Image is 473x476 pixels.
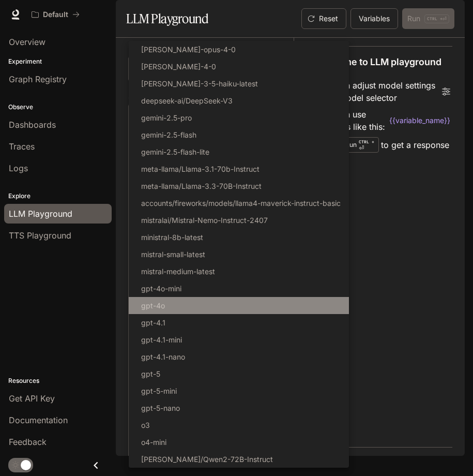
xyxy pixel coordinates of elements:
p: gpt-4.1 [141,317,165,328]
p: gemini-2.5-flash [141,129,196,140]
p: [PERSON_NAME]-3-5-haiku-latest [141,78,258,89]
p: gpt-4o [141,300,165,311]
p: gpt-5 [141,368,160,379]
p: [PERSON_NAME]/Qwen2-72B-Instruct [141,454,273,465]
p: gemini-2.5-pro [141,112,192,123]
p: gpt-4.1-nano [141,351,185,362]
p: o4-mini [141,437,166,448]
p: gpt-5-nano [141,403,180,413]
p: gpt-5-mini [141,385,177,396]
p: meta-llama/Llama-3.3-70B-Instruct [141,181,262,191]
p: meta-llama/Llama-3.1-70b-Instruct [141,163,260,174]
p: mistral-medium-latest [141,266,215,277]
p: mistralai/Mistral-Nemo-Instruct-2407 [141,215,268,226]
p: gpt-4.1-mini [141,334,182,345]
p: o3 [141,420,150,430]
p: [PERSON_NAME]-4-0 [141,61,216,72]
p: accounts/fireworks/models/llama4-maverick-instruct-basic [141,198,341,209]
p: gpt-4o-mini [141,283,181,294]
p: ministral-8b-latest [141,232,203,243]
p: mistral-small-latest [141,249,205,260]
p: deepseek-ai/DeepSeek-V3 [141,95,233,106]
p: [PERSON_NAME]-opus-4-0 [141,44,236,55]
p: gemini-2.5-flash-lite [141,146,209,157]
